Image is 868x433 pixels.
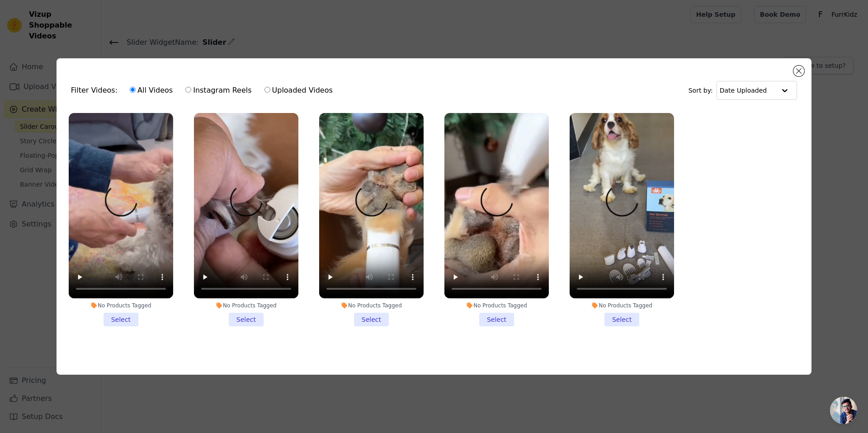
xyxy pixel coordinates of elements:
div: No Products Tagged [570,302,674,309]
label: Uploaded Videos [264,85,333,96]
div: Filter Videos: [71,80,338,101]
div: No Products Tagged [444,302,549,309]
div: No Products Tagged [319,302,424,309]
div: No Products Tagged [194,302,298,309]
label: All Videos [129,85,173,96]
div: Open chat [830,397,857,424]
div: No Products Tagged [69,302,173,309]
button: Close modal [793,66,804,76]
div: Sort by: [689,81,797,100]
label: Instagram Reels [185,85,252,96]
